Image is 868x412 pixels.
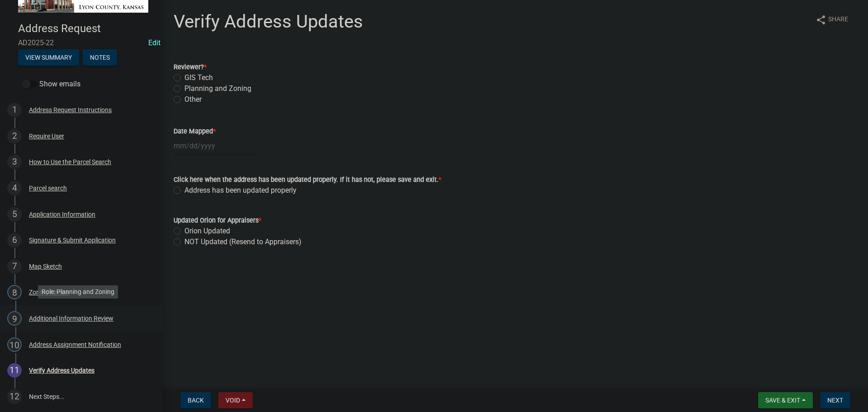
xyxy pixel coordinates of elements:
span: Next [827,397,843,404]
div: Address Request Instructions [29,107,112,113]
div: Signature & Submit Application [29,237,116,243]
button: Notes [83,49,117,66]
div: Application Information [29,211,95,218]
label: Reviewer? [174,64,207,71]
label: Date Mapped [174,128,216,135]
div: Map Sketch [29,263,62,270]
div: 1 [7,103,22,117]
div: 10 [7,337,22,352]
div: 3 [7,155,22,169]
button: View Summary [18,49,79,66]
span: Save & Exit [765,397,800,404]
label: Show emails [22,79,80,90]
button: Void [218,392,253,408]
wm-modal-confirm: Summary [18,55,79,62]
i: share [816,14,826,25]
label: GIS Tech [184,72,213,83]
div: Additional Information Review [29,315,113,322]
button: Back [180,392,211,408]
div: 8 [7,285,22,299]
label: Other [184,94,202,105]
div: 2 [7,129,22,143]
div: Verify Address Updates [29,367,94,374]
div: 9 [7,311,22,326]
span: AD2025-22 [18,38,145,47]
wm-modal-confirm: Notes [83,55,117,62]
div: 7 [7,259,22,274]
label: NOT Updated (Resend to Appraisers) [184,237,302,247]
label: Planning and Zoning [184,83,251,94]
label: Orion Updated [184,226,230,237]
div: How to Use the Parcel Search [29,159,111,165]
div: Parcel search [29,185,67,191]
a: Edit [148,38,160,47]
div: 11 [7,363,22,378]
span: Share [828,14,848,25]
div: Role: Planning and Zoning [38,285,118,298]
div: 5 [7,207,22,222]
span: Back [188,397,204,404]
span: Void [226,397,240,404]
label: Click here when the address has been updated properly. If it has not, please save and exit. [174,177,441,183]
h4: Address Request [18,22,156,35]
div: 6 [7,233,22,247]
label: Address has been updated properly [184,185,297,196]
div: Address Assignment Notification [29,341,121,348]
input: mm/dd/yyyy [174,137,256,155]
div: Require User [29,133,64,139]
button: Next [820,392,850,408]
button: Save & Exit [758,392,813,408]
button: shareShare [808,11,855,28]
h1: Verify Address Updates [174,11,363,33]
wm-modal-confirm: Edit Application Number [148,38,160,47]
div: Zoning Review [29,289,70,295]
div: 4 [7,181,22,195]
div: 12 [7,389,22,404]
label: Updated Orion for Appraisers [174,218,261,224]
